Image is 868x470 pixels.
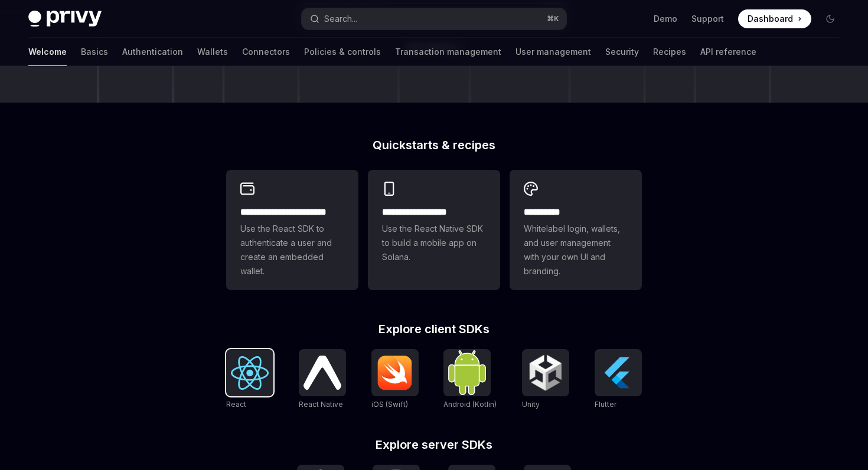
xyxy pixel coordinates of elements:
[522,349,569,410] a: UnityUnity
[231,356,269,390] img: React
[371,349,419,410] a: iOS (Swift)iOS (Swift)
[371,400,408,409] span: iOS (Swift)
[226,139,642,151] h2: Quickstarts & recipes
[226,323,642,335] h2: Explore client SDKs
[226,439,642,451] h2: Explore server SDKs
[443,349,497,410] a: Android (Kotlin)Android (Kotlin)
[197,38,228,66] a: Wallets
[299,349,346,410] a: React NativeReact Native
[748,13,793,25] span: Dashboard
[599,354,637,392] img: Flutter
[595,349,642,410] a: FlutterFlutter
[122,38,183,66] a: Authentication
[448,350,486,395] img: Android (Kotlin)
[302,8,566,29] button: Search...⌘K
[299,400,343,409] span: React Native
[240,222,344,278] span: Use the React SDK to authenticate a user and create an embedded wallet.
[691,13,724,25] a: Support
[226,400,246,409] span: React
[595,400,616,409] span: Flutter
[304,356,341,389] img: React Native
[524,222,628,278] span: Whitelabel login, wallets, and user management with your own UI and branding.
[28,38,67,66] a: Welcome
[605,38,639,66] a: Security
[304,38,381,66] a: Policies & controls
[515,38,591,66] a: User management
[700,38,756,66] a: API reference
[653,38,686,66] a: Recipes
[654,13,677,25] a: Demo
[226,349,273,410] a: ReactReact
[28,11,102,27] img: dark logo
[81,38,108,66] a: Basics
[522,400,540,409] span: Unity
[443,400,497,409] span: Android (Kotlin)
[242,38,290,66] a: Connectors
[821,9,840,28] button: Toggle dark mode
[547,14,559,24] span: ⌘ K
[738,9,811,28] a: Dashboard
[368,170,500,290] a: **** **** **** ***Use the React Native SDK to build a mobile app on Solana.
[527,354,564,392] img: Unity
[395,38,501,66] a: Transaction management
[324,12,357,26] div: Search...
[510,170,642,290] a: **** *****Whitelabel login, wallets, and user management with your own UI and branding.
[382,222,486,264] span: Use the React Native SDK to build a mobile app on Solana.
[376,355,414,390] img: iOS (Swift)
